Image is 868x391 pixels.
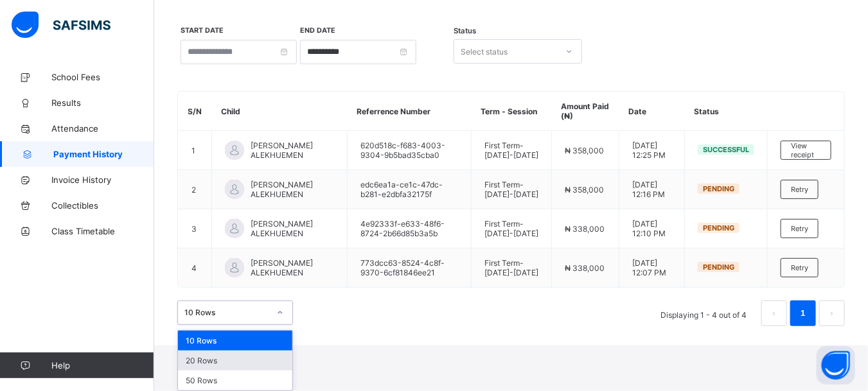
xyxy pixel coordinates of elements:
img: safsims [12,12,111,39]
th: Date [619,92,685,131]
div: 50 Rows [178,370,292,390]
span: Status [454,26,476,35]
button: Open asap [817,346,855,385]
span: Results [51,98,154,108]
td: 4 [179,248,212,288]
span: [PERSON_NAME] ALEKHUEMEN [251,258,334,277]
td: 1 [179,131,212,170]
td: 4e92333f-e633-48f6-8724-2b66d85b3a5b [348,209,472,248]
span: Class Timetable [51,226,154,236]
div: 20 Rows [178,351,292,370]
span: ₦ 358,000 [565,185,604,195]
span: ₦ 338,000 [565,224,605,234]
td: [DATE] 12:16 PM [619,170,685,209]
div: Select status [461,39,508,64]
span: [PERSON_NAME] ALEKHUEMEN [251,141,334,160]
td: 2 [179,170,212,209]
td: edc6ea1a-ce1c-47dc-b281-e2dbfa32175f [348,170,472,209]
label: Start Date [181,26,224,35]
span: ₦ 358,000 [565,146,604,155]
li: 1 [790,300,816,326]
span: Attendance [51,123,154,134]
th: S/N [179,92,212,131]
div: 10 Rows [178,331,292,351]
span: Retry [791,224,808,233]
td: [DATE] 12:25 PM [619,131,685,170]
span: Payment History [53,149,154,159]
th: Status [685,92,768,131]
span: Pending [703,223,734,232]
th: Term - Session [472,92,552,131]
a: 1 [797,305,809,322]
span: Invoice History [51,175,154,185]
th: Child [212,92,348,131]
li: 下一页 [819,300,845,326]
td: 3 [179,209,212,248]
td: First Term - [DATE]-[DATE] [472,131,552,170]
span: [PERSON_NAME] ALEKHUEMEN [251,180,334,199]
button: prev page [761,300,787,326]
div: 10 Rows [184,308,269,318]
li: 上一页 [761,300,787,326]
span: Pending [703,184,734,193]
span: School Fees [51,72,154,82]
li: Displaying 1 - 4 out of 4 [651,300,756,326]
td: First Term - [DATE]-[DATE] [472,209,552,248]
td: First Term - [DATE]-[DATE] [472,248,552,288]
span: Successful [703,145,749,154]
button: next page [819,300,845,326]
span: Help [51,360,154,370]
span: View receipt [791,141,821,159]
span: Retry [791,185,808,194]
td: [DATE] 12:10 PM [619,209,685,248]
span: ₦ 338,000 [565,263,605,273]
span: Pending [703,263,734,272]
span: Retry [791,263,808,272]
td: 773dcc63-8524-4c8f-9370-6cf81846ee21 [348,248,472,288]
td: First Term - [DATE]-[DATE] [472,170,552,209]
label: End Date [300,26,335,35]
th: Amount Paid (₦) [552,92,619,131]
td: 620d518c-f683-4003-9304-9b5bad35cba0 [348,131,472,170]
span: [PERSON_NAME] ALEKHUEMEN [251,219,334,238]
th: Referrence Number [348,92,472,131]
td: [DATE] 12:07 PM [619,248,685,288]
span: Collectibles [51,200,154,211]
